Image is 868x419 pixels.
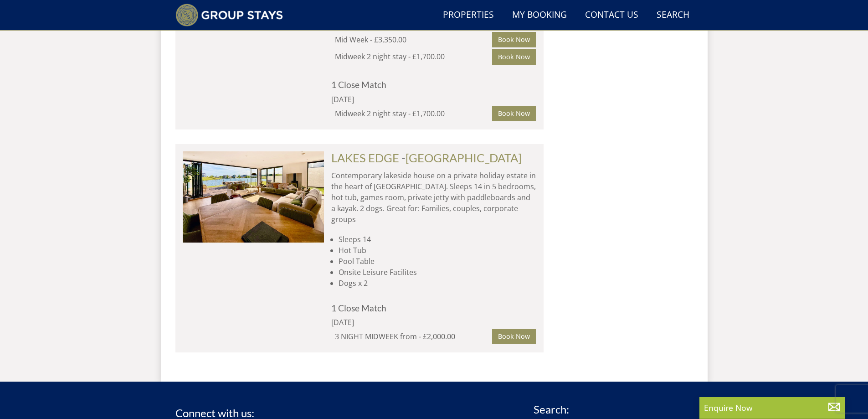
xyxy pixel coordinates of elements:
[183,151,324,243] img: lakes-edge-holiday-home-dorset-sleeps13.original.jpg
[534,403,693,415] h3: Search:
[339,267,536,278] li: Onsite Leisure Facilites
[406,151,522,165] a: [GEOGRAPHIC_DATA]
[439,5,498,26] a: Properties
[653,5,693,26] a: Search
[331,94,454,105] div: [DATE]
[401,151,522,165] span: -
[175,407,254,419] h3: Connect with us:
[339,245,536,256] li: Hot Tub
[335,331,493,342] div: 3 NIGHT MIDWEEK from - £2,000.00
[492,329,536,344] a: Book Now
[335,108,493,119] div: Midweek 2 night stay - £1,700.00
[175,4,283,26] img: Group Stays
[492,32,536,47] a: Book Now
[508,5,570,26] a: My Booking
[331,170,536,225] p: Contemporary lakeside house on a private holiday estate in the heart of [GEOGRAPHIC_DATA]. Sleeps...
[339,256,536,267] li: Pool Table
[339,278,536,289] li: Dogs x 2
[331,80,536,89] h4: 1 Close Match
[331,317,454,328] div: [DATE]
[335,51,493,62] div: Midweek 2 night stay - £1,700.00
[581,5,642,26] a: Contact Us
[335,34,493,45] div: Mid Week - £3,350.00
[339,234,536,245] li: Sleeps 14
[331,151,399,165] a: LAKES EDGE
[331,303,536,313] h4: 1 Close Match
[492,106,536,121] a: Book Now
[492,49,536,64] a: Book Now
[704,402,841,414] p: Enquire Now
